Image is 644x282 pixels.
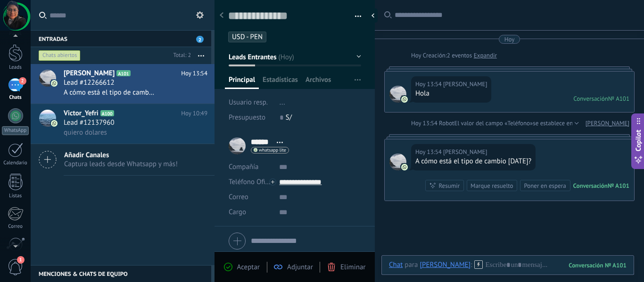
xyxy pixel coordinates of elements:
[389,86,406,103] span: yanina
[443,147,487,157] span: yanina
[64,109,99,118] span: Victor_Yefri
[415,147,443,157] div: Hoy 13:54
[340,263,365,272] span: Eliminar
[454,119,533,128] span: El valor del campo «Teléfono»
[31,30,211,47] div: Entradas
[229,98,268,107] span: Usuario resp.
[31,104,215,144] a: avatariconVictor_YefriA100Hoy 10:49Lead #12137960quiero dolares
[569,261,627,269] div: 101
[116,70,130,76] span: A101
[368,8,378,23] div: Ocultar
[2,193,29,199] div: Listas
[229,160,272,175] div: Compañía
[19,77,26,85] span: 2
[64,118,115,128] span: Lead #12137960
[31,64,215,104] a: avataricon[PERSON_NAME]A101Hoy 13:54Lead #12266612A cómo está el tipo de cambio [DATE]?
[415,157,531,166] div: A cómo está el tipo de cambio [DATE]?
[229,95,272,110] div: Usuario resp.
[411,51,423,60] div: Hoy
[100,110,114,116] span: A100
[280,98,285,107] span: ...
[447,51,472,60] span: 2 eventos
[64,128,107,137] span: quiero dolares
[51,120,58,127] img: icon
[401,164,408,170] img: com.amocrm.amocrmwa.svg
[586,119,629,128] a: [PERSON_NAME]
[415,89,487,98] div: Hola
[170,51,191,60] div: Total: 2
[229,205,272,220] div: Cargo
[573,182,608,190] div: Conversación
[401,96,408,103] img: com.amocrm.amocrmwa.svg
[389,153,406,170] span: yanina
[229,177,278,186] span: Teléfono Oficina
[608,95,629,103] div: № A101
[474,51,497,60] a: Expandir
[237,263,260,272] span: Aceptar
[411,119,439,128] div: Hoy 13:54
[2,64,29,71] div: Leads
[229,193,248,201] span: Correo
[2,126,29,135] div: WhatsApp
[64,69,115,78] span: [PERSON_NAME]
[196,36,204,43] span: 2
[64,78,115,88] span: Lead #12266612
[524,181,566,190] div: Poner en espera
[634,129,643,151] span: Copilot
[181,69,207,78] span: Hoy 13:54
[229,209,246,216] span: Cargo
[229,190,248,205] button: Correo
[443,80,487,89] span: yanina
[64,151,178,160] span: Añadir Canales
[420,260,471,269] div: yanina
[608,182,629,190] div: № A101
[181,109,207,118] span: Hoy 10:49
[286,113,292,122] span: S/
[263,75,298,89] span: Estadísticas
[411,51,497,60] div: Creación:
[259,148,286,153] span: whatsapp lite
[415,80,443,89] div: Hoy 13:54
[287,263,313,272] span: Adjuntar
[229,175,272,190] button: Teléfono Oficina
[229,113,265,122] span: Presupuesto
[191,47,211,64] button: Más
[2,224,29,230] div: Correo
[573,95,608,103] div: Conversación
[439,119,454,127] span: Robot
[64,160,178,169] span: Captura leads desde Whatsapp y más!
[17,256,25,264] span: 1
[64,88,156,97] span: A cómo está el tipo de cambio [DATE]?
[2,160,29,166] div: Calendario
[2,95,29,101] div: Chats
[229,75,255,89] span: Principal
[504,35,515,44] div: Hoy
[438,181,460,190] div: Resumir
[232,32,263,41] span: USD - PEN
[405,260,418,270] span: para
[229,110,272,125] div: Presupuesto
[471,181,513,190] div: Marque resuelto
[305,75,331,89] span: Archivos
[31,265,211,282] div: Menciones & Chats de equipo
[51,80,58,87] img: icon
[471,260,472,270] span: :
[39,50,81,61] div: Chats abiertos
[533,119,629,128] span: se establece en «[PHONE_NUMBER]»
